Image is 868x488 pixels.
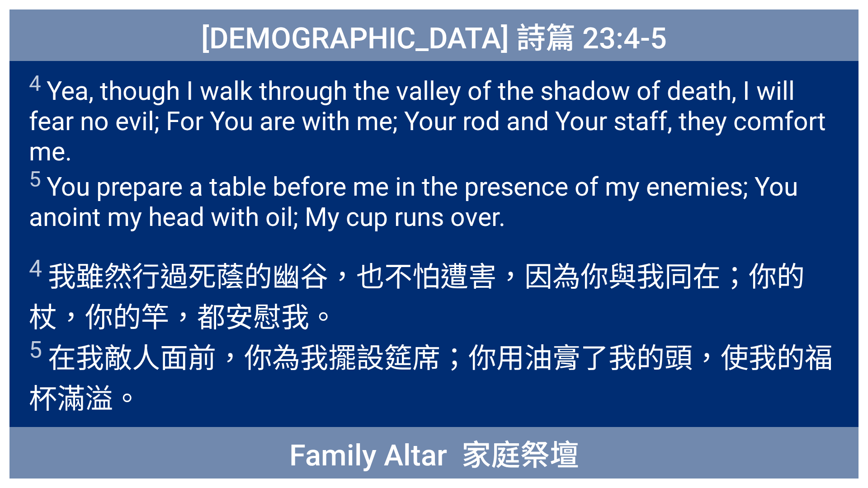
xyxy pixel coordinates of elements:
[29,71,839,232] span: Yea, though I walk through the valley of the shadow of death, I will fear no evil; For You are wi...
[29,342,833,415] wh6440: ，你為我擺設
[29,260,833,415] wh1516: ，也不怕
[57,382,141,415] wh3563: 滿溢
[29,336,42,364] sup: 5
[29,342,833,415] wh1878: 我的頭
[29,342,833,415] wh8081: 膏了
[29,260,833,415] wh7451: ，因為你與我同在；你的杖
[113,382,141,415] wh7310: 。
[29,255,42,282] sup: 4
[201,14,667,57] span: [DEMOGRAPHIC_DATA] 詩篇 23:4-5
[29,254,839,417] span: 我雖然行過
[29,260,833,415] wh3212: 死蔭
[29,167,41,192] sup: 5
[29,342,833,415] wh6887: 面前
[29,342,833,415] wh7979: ；你用油
[289,432,579,474] span: Family Altar 家庭祭壇
[29,342,833,415] wh7218: ，使我的福杯
[29,260,833,415] wh6757: 的幽谷
[29,342,833,415] wh6186: 筵席
[29,301,833,415] wh4938: ，都安慰
[29,71,41,96] sup: 4
[29,301,833,415] wh5162: 我。 在我敵人
[29,301,833,415] wh7626: ，你的竿
[29,260,833,415] wh3372: 遭害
